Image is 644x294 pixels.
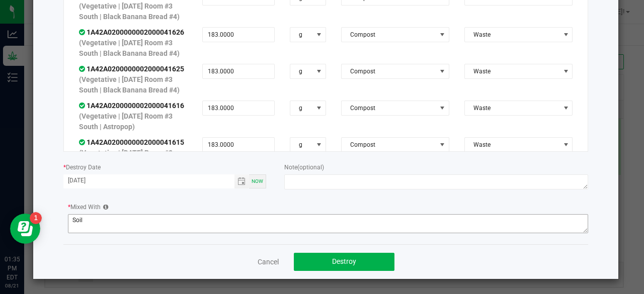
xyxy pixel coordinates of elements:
p: (Vegetative | [DATE] Room #3 South | Black Banana Bread #4) [79,1,187,22]
span: (optional) [297,164,324,171]
input: Date [63,174,234,187]
span: Waste [465,64,559,78]
span: Now [252,178,263,184]
span: g [290,138,313,152]
label: Mixed With [68,203,108,212]
iframe: Resource center [10,214,40,244]
i: Description of non-plant material mixed in with destroyed plant material. [101,204,108,210]
span: Waste [465,101,559,115]
p: (Vegetative | [DATE] Room #3 South | Black Banana Bread #4) [79,38,187,59]
span: g [290,64,313,78]
span: 1A42A0200000002000041626 [79,28,184,36]
span: In Sync [79,65,87,73]
span: g [290,28,313,42]
label: Destroy Date [63,163,101,172]
span: In Sync [79,102,87,110]
span: 1A42A0200000002000041625 [79,65,184,73]
a: Cancel [258,257,279,267]
p: (Vegetative | [DATE] Room #3 South | Black Banana Bread #4) [79,74,187,95]
span: Compost [342,101,436,115]
iframe: Resource center unread badge [30,212,42,224]
span: Compost [342,64,436,78]
span: In Sync [79,28,87,36]
span: Toggle calendar [234,174,249,188]
span: Waste [465,28,559,42]
span: 1A42A0200000002000041616 [79,102,184,110]
span: g [290,101,313,115]
label: Note [284,163,324,172]
span: 1A42A0200000002000041615 [79,138,184,146]
span: Destroy [332,257,356,265]
span: In Sync [79,138,87,146]
p: (Vegetative | [DATE] Room #3 South | Astropop) [79,111,187,132]
p: (Vegetative | [DATE] Room #3 South | Astropop) [79,148,187,169]
span: Compost [342,138,436,152]
button: Destroy [294,253,394,271]
span: Waste [465,138,559,152]
span: Compost [342,28,436,42]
